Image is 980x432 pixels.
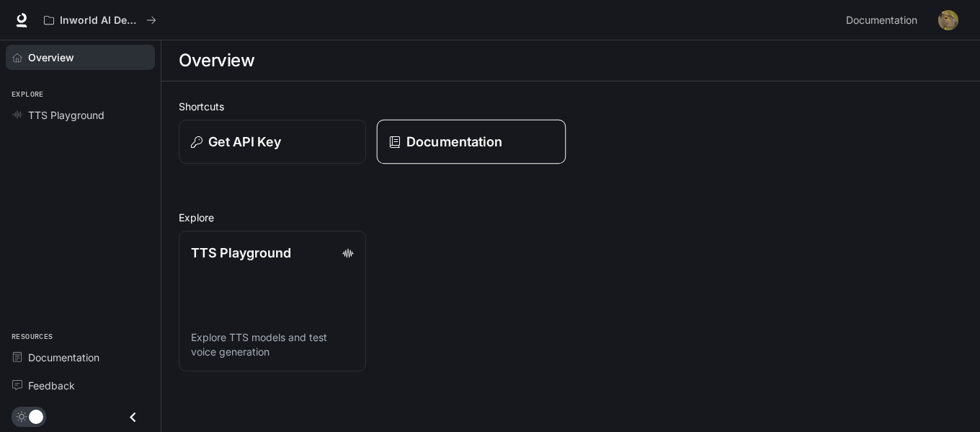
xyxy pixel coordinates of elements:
[840,6,928,35] a: Documentation
[179,210,963,225] h2: Explore
[28,350,99,365] span: Documentation
[846,12,917,30] span: Documentation
[6,102,155,128] a: TTS Playground
[191,330,354,359] p: Explore TTS models and test voice generation
[6,45,155,70] a: Overview
[28,107,104,123] span: TTS Playground
[37,6,163,35] button: All workspaces
[29,408,43,424] span: Dark mode toggle
[179,231,366,371] a: TTS PlaygroundExplore TTS models and test voice generation
[60,14,141,27] p: Inworld AI Demos
[179,120,366,164] button: Get API Key
[208,132,281,151] p: Get API Key
[117,402,149,432] button: Close drawer
[6,373,155,398] a: Feedback
[377,120,566,164] a: Documentation
[938,10,958,30] img: User avatar
[28,50,74,65] span: Overview
[179,46,254,75] h1: Overview
[28,378,75,393] span: Feedback
[179,99,963,114] h2: Shortcuts
[406,132,502,151] p: Documentation
[6,345,155,370] a: Documentation
[191,243,291,263] p: TTS Playground
[934,6,963,35] button: User avatar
